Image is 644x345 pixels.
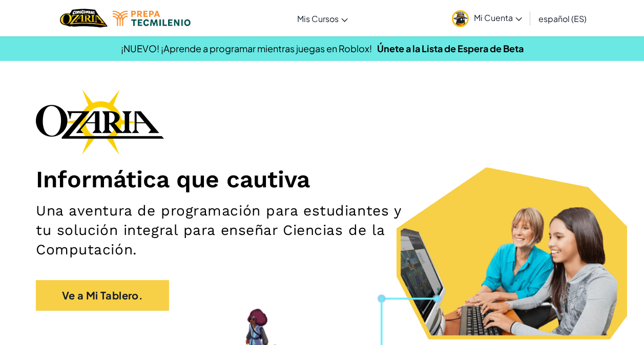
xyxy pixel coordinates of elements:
h2: Una aventura de programación para estudiantes y tu solución integral para enseñar Ciencias de la ... [36,201,419,260]
h1: Informática que cautiva [36,165,608,193]
span: Mis Cursos [297,13,339,24]
a: Ozaria by CodeCombat logo [60,8,108,29]
a: Ve a Mi Tablero. [36,280,169,311]
a: Mi Cuenta [447,2,527,34]
span: ¡NUEVO! ¡Aprende a programar mientras juegas en Roblox! [121,42,372,54]
a: Únete a la Lista de Espera de Beta [377,42,524,54]
span: Mi Cuenta [474,12,522,23]
img: avatar [452,10,469,27]
span: español (ES) [538,13,587,24]
a: español (ES) [533,5,592,32]
img: Ozaria branding logo [36,89,164,155]
a: Mis Cursos [292,5,353,32]
img: Tecmilenio logo [113,11,191,26]
img: Home [60,8,108,29]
